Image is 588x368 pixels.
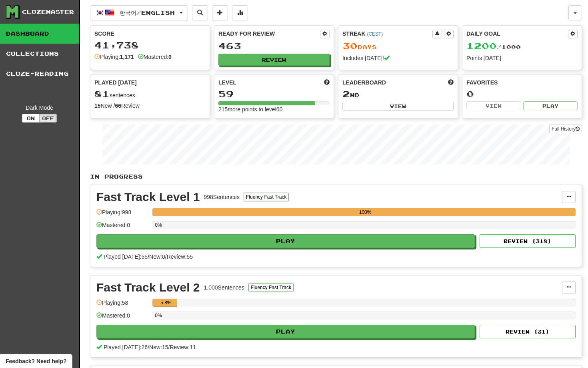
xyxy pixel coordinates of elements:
[168,54,172,60] strong: 0
[94,30,206,38] div: Score
[96,325,475,338] button: Play
[218,89,330,99] div: 59
[22,8,74,16] div: Clozemaster
[165,253,167,260] span: /
[94,78,137,86] span: Played [DATE]
[480,234,576,248] button: Review (318)
[342,30,432,38] div: Streak
[94,103,101,109] strong: 15
[218,105,330,113] div: 215 more points to level 60
[96,312,148,325] div: Mastered: 0
[94,102,206,110] div: New / Review
[148,253,149,260] span: /
[212,5,228,20] button: Add sentence to collection
[168,344,170,350] span: /
[96,221,148,234] div: Mastered: 0
[342,40,358,51] span: 30
[480,325,576,338] button: Review (31)
[218,41,330,51] div: 463
[466,101,521,110] button: View
[342,41,454,51] div: Day s
[39,114,57,123] button: Off
[466,30,568,38] div: Daily Goal
[549,125,582,133] a: Full History
[90,173,582,181] p: In Progress
[342,89,454,99] div: nd
[104,344,148,350] span: Played [DATE]: 26
[96,208,148,221] div: Playing: 998
[232,5,248,20] button: More stats
[94,53,134,61] div: Playing:
[120,9,175,16] span: 한국어 / English
[96,282,200,294] div: Fast Track Level 2
[6,357,66,365] span: Open feedback widget
[342,88,350,99] span: 2
[138,53,172,61] div: Mastered:
[466,44,521,50] span: / 1000
[466,78,578,86] div: Favorites
[342,54,454,62] div: Includes [DATE]!
[155,299,177,307] div: 5.8%
[218,30,320,38] div: Ready for Review
[204,284,244,292] div: 1,000 Sentences
[248,283,294,292] button: Fluency Fast Track
[218,54,330,66] button: Review
[466,40,497,51] span: 1200
[324,78,330,86] span: Score more points to level up
[94,89,206,99] div: sentences
[342,78,386,86] span: Leaderboard
[149,344,168,350] span: New: 15
[192,5,208,20] button: Search sentences
[367,31,383,37] a: (CEST)
[94,40,206,50] div: 41,738
[120,54,134,60] strong: 1,171
[96,299,148,312] div: Playing: 58
[148,344,149,350] span: /
[244,193,289,201] button: Fluency Fast Track
[104,253,148,260] span: Played [DATE]: 55
[167,253,193,260] span: Review: 55
[466,89,578,99] div: 0
[149,253,165,260] span: New: 0
[204,193,240,201] div: 998 Sentences
[170,344,196,350] span: Review: 11
[342,102,454,111] button: View
[448,78,454,86] span: This week in points, UTC
[218,78,236,86] span: Level
[96,191,200,203] div: Fast Track Level 1
[94,88,110,99] span: 81
[523,101,578,110] button: Play
[466,54,578,62] div: Points [DATE]
[90,5,188,20] button: 한국어/English
[96,234,475,248] button: Play
[155,208,576,216] div: 100%
[115,103,121,109] strong: 66
[22,114,40,123] button: On
[6,104,73,112] div: Dark Mode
